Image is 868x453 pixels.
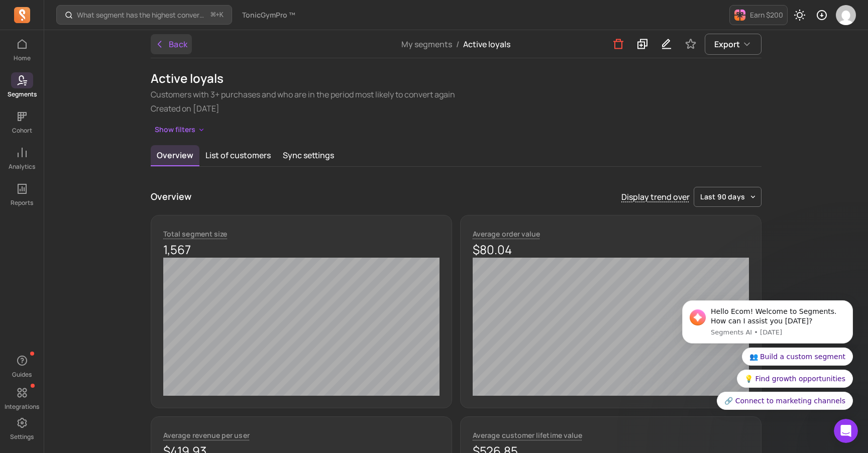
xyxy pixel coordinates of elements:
[77,10,207,20] p: What segment has the highest conversion rate in a campaign?
[750,10,783,20] p: Earn $200
[681,34,701,54] button: Toggle favorite
[56,5,232,25] button: What segment has the highest conversion rate in a campaign?⌘+K
[714,38,740,50] span: Export
[12,371,32,379] p: Guides
[700,192,745,202] span: last 90 days
[277,145,340,165] button: Sync settings
[667,223,868,426] iframe: Intercom notifications message
[401,39,452,50] a: My segments
[452,39,463,50] span: /
[163,430,250,440] span: Average revenue per user
[11,199,33,207] p: Reports
[473,430,582,440] span: Average customer lifetime value
[10,433,34,441] p: Settings
[473,258,749,396] canvas: chart
[220,11,224,19] kbd: K
[473,229,540,239] span: Average order value
[151,145,199,166] button: Overview
[705,34,762,55] button: Export
[151,70,762,86] h1: Active loyals
[8,90,37,98] p: Segments
[836,5,856,25] img: avatar
[729,5,788,25] button: Earn $200
[463,39,510,50] span: Active loyals
[621,191,690,203] p: Display trend over
[9,163,35,171] p: Analytics
[151,88,762,100] p: Customers with 3+ purchases and who are in the period most likely to convert again
[236,6,301,24] button: TonicGymPro ™
[790,5,810,25] button: Toggle dark mode
[151,34,192,54] button: Back
[473,242,749,258] p: $80.04
[834,419,858,443] iframe: Intercom live chat
[199,145,277,165] button: List of customers
[163,242,440,258] p: 1,567
[210,9,216,22] kbd: ⌘
[242,10,295,20] span: TonicGymPro ™
[151,102,762,115] p: Created on [DATE]
[5,403,39,411] p: Integrations
[163,229,227,239] span: Total segment size
[151,190,191,203] p: Overview
[163,258,440,396] canvas: chart
[12,127,32,135] p: Cohort
[14,54,31,62] p: Home
[694,187,762,207] button: last 90 days
[211,10,224,20] span: +
[11,351,33,381] button: Guides
[151,123,209,137] button: Show filters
